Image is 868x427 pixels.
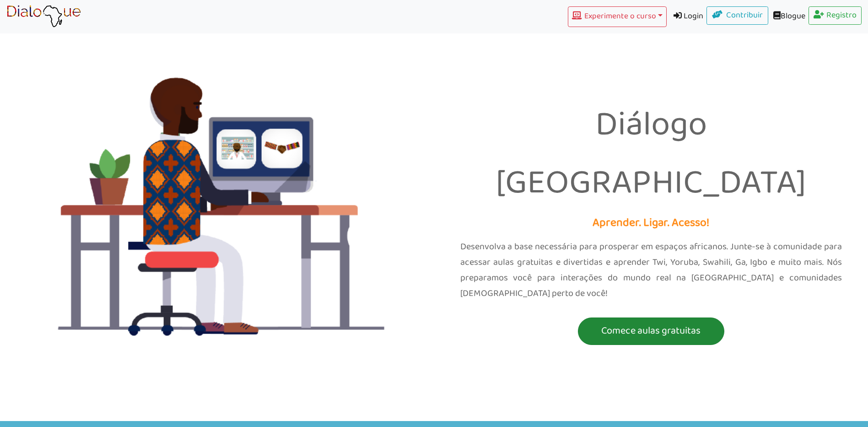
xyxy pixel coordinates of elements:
[584,10,656,23] font: Experimente o curso
[593,213,709,233] font: Aprender. Ligar. Acesso!
[460,239,842,301] p: Desenvolva a base necessária para prosperar em espaços africanos. Junte-se à comunidade para aces...
[768,6,809,27] a: Blogue
[826,8,857,22] font: Registro
[441,97,862,213] p: Diálogo [GEOGRAPHIC_DATA]
[706,6,768,25] a: Contribuir
[441,318,862,345] a: Comece aulas gratuitas
[6,5,81,28] img: aprenda o aplicativo da plataforma de língua africana
[781,9,805,23] font: Blogue
[726,8,763,22] font: Contribuir
[684,9,703,23] font: Login
[809,6,862,25] a: Registro
[578,318,724,345] button: Comece aulas gratuitas
[568,6,666,27] button: Experimente o curso
[580,323,722,339] p: Comece aulas gratuitas
[667,6,707,27] a: Login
